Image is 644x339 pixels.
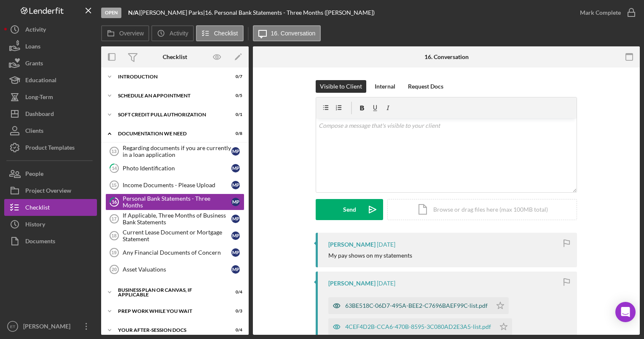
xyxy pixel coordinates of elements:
[375,80,395,93] div: Internal
[151,25,193,41] button: Activity
[118,93,221,98] div: Schedule An Appointment
[112,199,117,204] tspan: 16
[4,55,97,72] button: Grants
[328,280,376,287] div: [PERSON_NAME]
[4,122,97,139] a: Clients
[345,323,491,330] div: 4CEF4D2B-CCA6-470B-8595-3C080AD2E3A5-list.pdf
[25,105,54,124] div: Dashboard
[4,105,97,122] button: Dashboard
[316,80,366,93] button: Visible to Client
[112,165,117,171] tspan: 14
[320,80,362,93] div: Visible to Client
[572,4,640,21] button: Mark Complete
[231,265,240,274] div: M P
[128,9,139,16] b: N/A
[231,231,240,240] div: M P
[370,80,400,93] button: Internal
[118,112,221,117] div: Soft Credit Pull Authorization
[111,216,116,221] tspan: 17
[231,248,240,257] div: M P
[123,182,231,188] div: Income Documents - Please Upload
[25,55,43,74] div: Grants
[140,9,205,16] div: [PERSON_NAME] Parks |
[328,297,509,314] button: 63BE518C-06D7-495A-BEE2-C7696BAEF99C-list.pdf
[123,165,231,172] div: Photo Identification
[316,199,383,220] button: Send
[169,30,188,37] label: Activity
[227,112,242,117] div: 0 / 1
[105,227,244,244] a: 18Current Lease Document or Mortgage StatementMP
[111,183,116,188] tspan: 15
[25,38,40,57] div: Loans
[4,165,97,182] button: People
[163,54,187,60] div: Checklist
[253,25,321,41] button: 16. Conversation
[424,54,469,60] div: 16. Conversation
[4,38,97,55] button: Loans
[4,318,97,335] button: ET[PERSON_NAME]
[404,80,448,93] button: Request Docs
[123,145,231,158] div: Regarding documents if you are currently in a loan application
[328,241,376,248] div: [PERSON_NAME]
[227,74,242,79] div: 0 / 7
[123,266,231,273] div: Asset Valuations
[328,252,412,259] div: My pay shows on my statements
[4,233,97,250] a: Documents
[25,72,56,91] div: Educational
[25,139,75,158] div: Product Templates
[227,290,242,295] div: 0 / 4
[25,182,71,201] div: Project Overview
[205,9,375,16] div: 16. Personal Bank Statements - Three Months ([PERSON_NAME])
[196,25,244,41] button: Checklist
[123,195,231,209] div: Personal Bank Statements - Three Months
[4,216,97,233] a: History
[377,280,395,287] time: 2025-08-10 01:46
[227,309,242,314] div: 0 / 3
[123,212,231,226] div: If Applicable, Three Months of Business Bank Statements
[4,139,97,156] button: Product Templates
[10,324,15,329] text: ET
[231,215,240,223] div: M P
[25,199,50,218] div: Checklist
[227,328,242,333] div: 0 / 4
[118,288,221,297] div: Business Plan or Canvas, if applicable
[408,80,443,93] div: Request Docs
[231,147,240,156] div: M P
[227,131,242,136] div: 0 / 8
[111,149,116,154] tspan: 13
[105,177,244,194] a: 15Income Documents - Please UploadMP
[25,216,45,235] div: History
[105,143,244,160] a: 13Regarding documents if you are currently in a loan applicationMP
[123,249,231,256] div: Any Financial Documents of Concern
[118,309,221,314] div: Prep Work While You Wait
[101,25,149,41] button: Overview
[343,199,356,220] div: Send
[4,21,97,38] button: Activity
[128,9,140,16] div: |
[105,160,244,177] a: 14Photo IdentificationMP
[4,72,97,89] button: Educational
[101,8,121,18] div: Open
[227,93,242,98] div: 0 / 5
[214,30,238,37] label: Checklist
[25,122,43,141] div: Clients
[271,30,316,37] label: 16. Conversation
[4,89,97,105] button: Long-Term
[580,4,621,21] div: Mark Complete
[112,267,117,272] tspan: 20
[21,318,76,337] div: [PERSON_NAME]
[119,30,144,37] label: Overview
[4,182,97,199] button: Project Overview
[4,199,97,216] button: Checklist
[105,261,244,278] a: 20Asset ValuationsMP
[231,164,240,172] div: M P
[25,233,55,252] div: Documents
[118,328,221,333] div: Your After-Session Docs
[111,233,116,238] tspan: 18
